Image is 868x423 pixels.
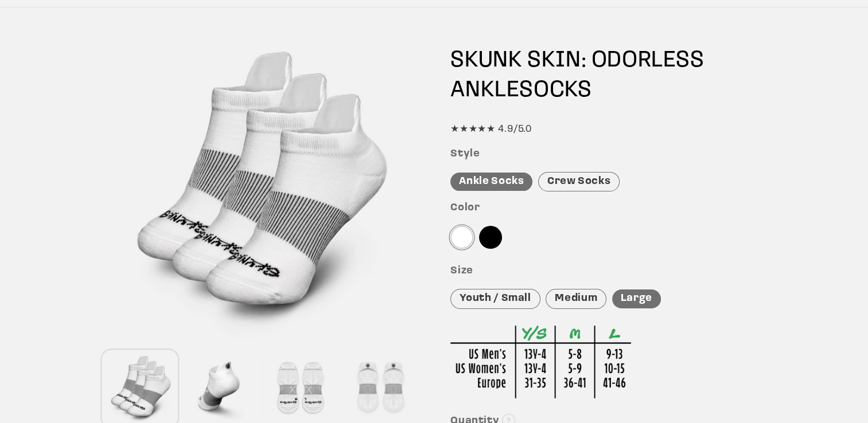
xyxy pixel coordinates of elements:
div: Youth / Small [450,289,540,309]
h3: Size [450,265,765,278]
img: Sizing Chart [450,326,631,398]
h3: Style [450,148,765,161]
div: Crew Socks [538,172,620,192]
div: ★★★★★ 4.9/5.0 [450,121,765,138]
span: ANKLE [450,79,519,102]
h3: Color [450,202,765,215]
h1: SKUNK SKIN: ODORLESS SOCKS [450,46,765,105]
div: Ankle Socks [450,173,532,191]
div: Large [612,289,661,308]
div: Medium [546,289,606,309]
